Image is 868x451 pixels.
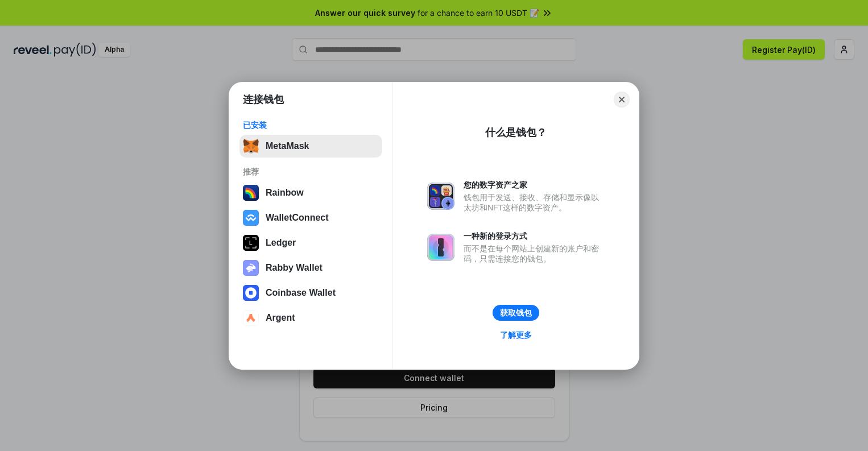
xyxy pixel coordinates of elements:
button: MetaMask [239,135,382,158]
img: svg+xml,%3Csvg%20xmlns%3D%22http%3A%2F%2Fwww.w3.org%2F2000%2Fsvg%22%20fill%3D%22none%22%20viewBox... [427,183,454,210]
div: 一种新的登录方式 [464,231,605,241]
div: 获取钱包 [500,308,532,318]
img: svg+xml,%3Csvg%20xmlns%3D%22http%3A%2F%2Fwww.w3.org%2F2000%2Fsvg%22%20fill%3D%22none%22%20viewBox... [243,260,259,276]
div: 什么是钱包？ [485,126,547,139]
button: Argent [239,307,382,329]
img: svg+xml,%3Csvg%20width%3D%2228%22%20height%3D%2228%22%20viewBox%3D%220%200%2028%2028%22%20fill%3D... [243,310,259,326]
button: Coinbase Wallet [239,282,382,304]
img: svg+xml,%3Csvg%20xmlns%3D%22http%3A%2F%2Fwww.w3.org%2F2000%2Fsvg%22%20width%3D%2228%22%20height%3... [243,235,259,251]
img: svg+xml,%3Csvg%20width%3D%22120%22%20height%3D%22120%22%20viewBox%3D%220%200%20120%20120%22%20fil... [243,185,259,201]
img: svg+xml,%3Csvg%20width%3D%2228%22%20height%3D%2228%22%20viewBox%3D%220%200%2028%2028%22%20fill%3D... [243,210,259,226]
div: 了解更多 [500,330,532,340]
img: svg+xml,%3Csvg%20width%3D%2228%22%20height%3D%2228%22%20viewBox%3D%220%200%2028%2028%22%20fill%3D... [243,285,259,301]
div: 推荐 [243,167,379,177]
button: Ledger [239,231,382,254]
div: 而不是在每个网站上创建新的账户和密码，只需连接您的钱包。 [464,243,605,264]
div: Rainbow [266,188,304,198]
div: MetaMask [266,141,309,151]
div: 您的数字资产之家 [464,180,605,190]
a: 了解更多 [493,328,539,342]
div: 钱包用于发送、接收、存储和显示像以太坊和NFT这样的数字资产。 [464,192,605,213]
button: Rabby Wallet [239,256,382,279]
div: Ledger [266,238,296,248]
h1: 连接钱包 [243,93,284,106]
button: Close [614,92,630,107]
div: Rabby Wallet [266,263,323,273]
div: Coinbase Wallet [266,288,336,298]
img: svg+xml,%3Csvg%20fill%3D%22none%22%20height%3D%2233%22%20viewBox%3D%220%200%2035%2033%22%20width%... [243,138,259,154]
img: svg+xml,%3Csvg%20xmlns%3D%22http%3A%2F%2Fwww.w3.org%2F2000%2Fsvg%22%20fill%3D%22none%22%20viewBox... [427,234,454,261]
div: WalletConnect [266,213,329,223]
button: 获取钱包 [493,305,539,321]
button: Rainbow [239,181,382,204]
div: Argent [266,313,295,323]
button: WalletConnect [239,206,382,229]
div: 已安装 [243,120,379,130]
